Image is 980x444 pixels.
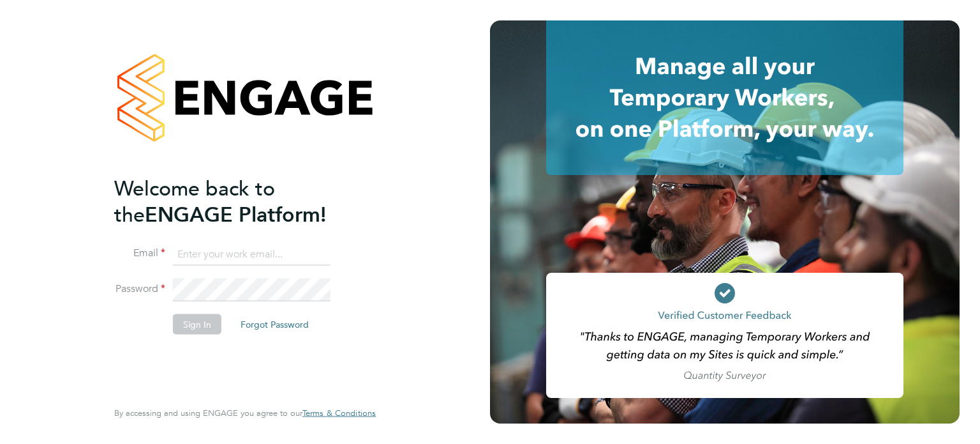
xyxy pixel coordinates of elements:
[230,314,319,335] button: Forgot Password
[173,314,221,335] button: Sign In
[173,243,330,266] input: Enter your work email...
[114,247,165,260] label: Email
[302,408,376,418] a: Terms & Conditions
[114,408,376,418] span: By accessing and using ENGAGE you agree to our
[114,176,275,227] span: Welcome back to the
[114,282,165,296] label: Password
[114,175,363,227] h2: ENGAGE Platform!
[302,408,376,418] span: Terms & Conditions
